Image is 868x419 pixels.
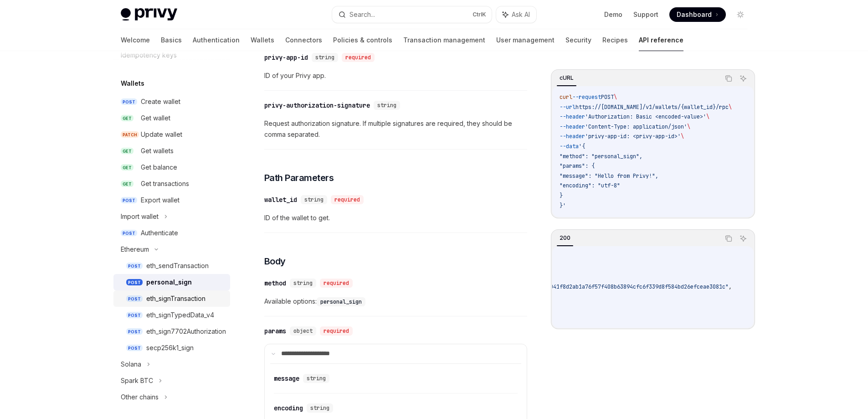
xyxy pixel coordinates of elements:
[121,230,137,237] span: POST
[121,181,134,187] span: GET
[729,103,732,111] span: \
[512,10,530,19] span: Ask AI
[575,103,729,111] span: https://[DOMAIN_NAME]/v1/wallets/{wallet_id}/rpc
[669,7,726,22] a: Dashboard
[141,145,174,156] div: Get wallets
[193,29,240,51] a: Authentication
[274,374,299,383] div: message
[560,182,620,189] span: "encoding": "utf-8"
[307,375,326,382] span: string
[572,93,601,101] span: --request
[723,233,734,244] button: Copy the contents from the code block
[737,72,749,84] button: Ask AI
[585,133,681,140] span: 'privy-app-id: <privy-app-id>'
[377,102,396,109] span: string
[113,176,230,192] a: GETGet transactions
[113,159,230,176] a: GETGet balance
[113,323,230,340] a: POSTeth_sign7702Authorization
[126,312,143,319] span: POST
[141,162,177,173] div: Get balance
[121,164,134,171] span: GET
[304,196,324,203] span: string
[146,293,205,304] div: eth_signTransaction
[146,326,226,337] div: eth_sign7702Authorization
[251,29,274,51] a: Wallets
[293,279,313,287] span: string
[560,103,575,111] span: --url
[264,279,286,288] div: method
[557,233,573,243] div: 200
[706,113,709,120] span: \
[687,123,690,130] span: \
[560,153,642,160] span: "method": "personal_sign",
[121,244,149,255] div: Ethereum
[264,326,286,336] div: params
[141,228,178,238] div: Authenticate
[121,211,159,222] div: Import wallet
[614,93,617,101] span: \
[320,279,353,288] div: required
[113,143,230,159] a: GETGet wallets
[737,233,749,244] button: Ask AI
[560,172,658,180] span: "message": "Hello from Privy!",
[264,101,370,110] div: privy-authorization-signature
[126,345,143,352] span: POST
[639,29,683,51] a: API reference
[141,195,180,206] div: Export wallet
[264,255,286,268] span: Body
[121,78,144,89] h5: Wallets
[121,359,141,370] div: Solana
[602,29,628,51] a: Recipes
[560,133,585,140] span: --header
[121,98,137,105] span: POST
[141,113,170,124] div: Get wallet
[723,72,734,84] button: Copy the contents from the code block
[274,403,303,413] div: encoding
[331,195,364,204] div: required
[560,113,585,120] span: --header
[285,29,322,51] a: Connectors
[604,10,622,19] a: Demo
[333,29,392,51] a: Policies & controls
[473,11,486,18] span: Ctrl K
[121,115,134,122] span: GET
[560,202,566,209] span: }'
[126,328,143,335] span: POST
[310,404,329,412] span: string
[126,295,143,302] span: POST
[113,340,230,356] a: POSTsecp256k1_sign
[141,178,189,189] div: Get transactions
[264,70,527,81] span: ID of your Privy app.
[121,148,134,155] span: GET
[126,263,143,269] span: POST
[121,197,137,204] span: POST
[113,192,230,208] a: POSTExport wallet
[565,29,591,51] a: Security
[733,7,748,22] button: Toggle dark mode
[496,29,555,51] a: User management
[146,277,192,288] div: personal_sign
[560,123,585,130] span: --header
[113,258,230,274] a: POSTeth_sendTransaction
[113,307,230,323] a: POSTeth_signTypedData_v4
[146,260,209,271] div: eth_sendTransaction
[729,283,732,290] span: ,
[315,54,334,61] span: string
[320,326,353,336] div: required
[121,392,159,403] div: Other chains
[264,118,527,140] span: Request authorization signature. If multiple signatures are required, they should be comma separa...
[113,110,230,126] a: GETGet wallet
[264,171,334,184] span: Path Parameters
[113,274,230,290] a: POSTpersonal_sign
[557,72,576,83] div: cURL
[560,162,595,170] span: "params": {
[560,93,572,101] span: curl
[633,10,658,19] a: Support
[681,133,684,140] span: \
[403,29,485,51] a: Transaction management
[121,375,153,386] div: Spark BTC
[293,327,313,335] span: object
[146,310,214,321] div: eth_signTypedData_v4
[342,53,375,62] div: required
[113,290,230,307] a: POSTeth_signTransaction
